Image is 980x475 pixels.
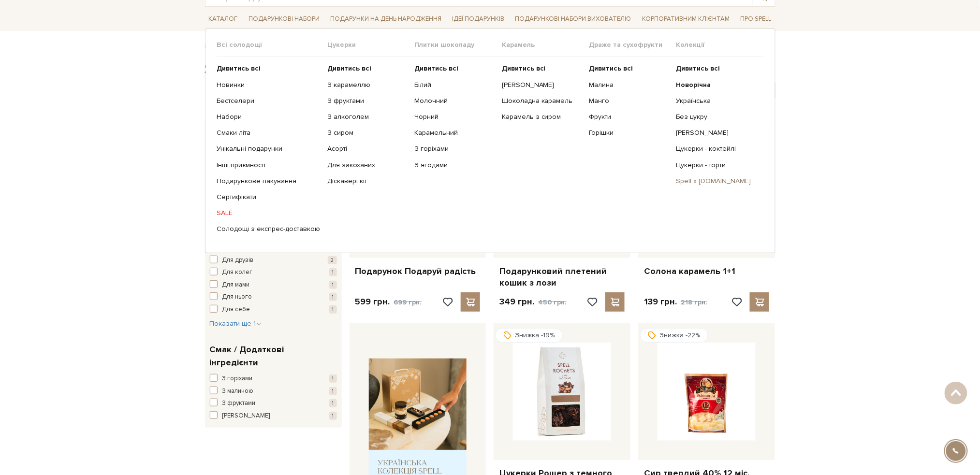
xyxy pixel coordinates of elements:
button: З горіхами 1 [210,374,337,384]
a: Шоколадна карамель [502,97,582,105]
b: Дивитись всі [328,64,372,72]
span: З горіхами [222,374,253,384]
a: Про Spell [736,12,775,27]
a: З горіхами [415,144,495,153]
div: Знижка -19% [496,328,563,343]
a: Дивитись всі [502,64,582,73]
span: 450 грн. [538,298,567,306]
button: Для мами 1 [210,280,337,290]
a: Унікальні подарунки [217,144,321,153]
a: З карамеллю [328,81,408,89]
a: Spell x [DOMAIN_NAME] [676,177,756,186]
span: Плитки шоколаду [415,41,502,49]
a: Новорічна [676,81,756,89]
a: Горішки [589,129,669,137]
a: SALE [217,209,321,217]
span: 1 [329,387,337,395]
span: З фруктами [222,399,256,408]
a: Карамельний [415,129,495,137]
a: Без цукру [676,113,756,121]
a: Манго [589,97,669,105]
a: Подарунковий плетений кошик з лози [499,266,625,288]
button: Показати ще 1 [210,319,262,329]
span: [PERSON_NAME] [222,411,270,421]
a: Подарункові набори [245,12,323,27]
span: 1 [329,374,337,383]
img: Сир твердий 40% 12 міс. кубиками [658,343,756,441]
a: Молочний [415,97,495,105]
a: Солодощі з експрес-доставкою [217,225,321,233]
a: Українська [676,97,756,105]
a: З ягодами [415,161,495,170]
button: [PERSON_NAME] 1 [210,411,337,421]
span: Показати ще 1 [210,319,262,328]
span: 1 [329,399,337,407]
span: Для друзів [222,256,254,265]
div: Каталог [205,29,775,253]
span: 2 [328,256,337,264]
a: Дивитись всі [415,64,495,73]
button: Для колег 1 [210,268,337,277]
button: З фруктами 1 [210,399,337,408]
span: Колекції [676,41,763,49]
a: Набори [217,113,321,121]
a: Інші приємності [217,161,321,170]
a: Подарункові набори вихователю [512,11,635,27]
a: Сертифікати [217,193,321,202]
span: Для мами [222,280,250,290]
b: Дивитись всі [217,64,261,72]
p: 349 грн. [499,296,567,308]
button: З малиною 1 [210,387,337,396]
span: Смак / Додаткові інгредієнти [210,343,335,369]
p: 139 грн. [644,296,707,308]
span: 699 грн. [394,298,422,306]
b: Новорічна [676,81,711,89]
a: Ідеї подарунків [448,12,508,27]
a: Діскавері кіт [328,177,408,186]
span: Карамель [502,41,589,49]
a: Смаки літа [217,129,321,137]
a: З алкоголем [328,113,408,121]
div: Знижка -22% [640,328,708,343]
a: Карамель з сиром [502,113,582,121]
a: Фрукти [589,113,669,121]
span: 1 [329,281,337,289]
a: Подарунки на День народження [326,12,445,27]
span: З малиною [222,387,254,396]
span: Для нього [222,292,252,302]
button: Для друзів 2 [210,256,337,265]
button: Для нього 1 [210,292,337,302]
span: 1 [329,305,337,314]
span: 1 [329,293,337,301]
span: Для себе [222,305,250,315]
a: Для закоханих [328,161,408,170]
a: Цукерки - торти [676,161,756,170]
span: Для колег [222,268,253,277]
a: Солона карамель 1+1 [644,266,769,277]
a: Чорний [415,113,495,121]
a: [PERSON_NAME] [502,81,582,89]
a: Бестселери [217,97,321,105]
b: Дивитись всі [502,64,546,72]
b: Дивитись всі [415,64,459,72]
a: Цукерки - коктейлі [676,144,756,153]
a: [PERSON_NAME] [676,129,756,137]
b: Дивитись всі [676,64,720,72]
a: Малина [589,81,669,89]
a: Дивитись всі [328,64,408,73]
span: Драже та сухофрукти [589,41,676,49]
a: Новинки [217,81,321,89]
a: Подарункове пакування [217,177,321,186]
a: Каталог [205,12,242,27]
button: Для себе 1 [210,305,337,315]
a: Асорті [328,144,408,153]
a: Подарунок Подаруй радість [355,266,481,277]
span: 1 [329,268,337,276]
a: Корпоративним клієнтам [638,11,733,27]
a: З сиром [328,129,408,137]
span: Цукерки [328,41,415,49]
a: Білий [415,81,495,89]
a: З фруктами [328,97,408,105]
span: 1 [329,412,337,420]
a: Дивитись всі [676,64,756,73]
